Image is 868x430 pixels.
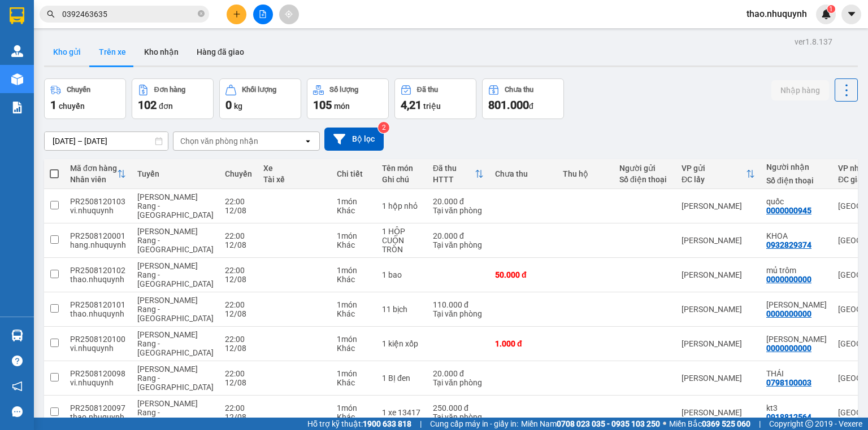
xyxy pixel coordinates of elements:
div: 0932829374 [766,240,811,249]
span: 4,21 [401,98,422,112]
div: 1 kiện xốp [382,339,422,348]
span: 102 [138,98,157,112]
th: Toggle SortBy [427,159,489,189]
div: kt3 [766,403,827,413]
div: Tại văn phòng [433,309,484,318]
div: PR2508120102 [70,266,126,275]
div: [PERSON_NAME] [682,305,755,314]
img: warehouse-icon [11,45,23,57]
span: copyright [805,420,813,428]
div: 250.000 đ [433,403,484,413]
div: [PERSON_NAME] [682,408,755,417]
th: Toggle SortBy [676,159,761,189]
span: message [12,406,23,417]
div: PR2508120100 [70,335,126,344]
div: 12/08 [225,240,252,249]
span: caret-down [847,9,857,19]
div: 1 xe 13417 [382,408,422,417]
div: 12/08 [225,206,252,215]
div: 22:00 [225,300,252,309]
span: thao.nhuquynh [737,7,816,21]
div: PR2508120097 [70,403,126,413]
div: Đã thu [433,164,475,173]
div: vi.nhuquynh [70,206,126,215]
span: aim [285,10,293,18]
div: Tài xế [263,175,325,184]
div: Đơn hàng [154,86,185,94]
div: Tuyến [137,169,214,178]
img: icon-new-feature [821,9,831,19]
div: 1 BỊ đen [382,374,422,383]
span: [PERSON_NAME] Rang - [GEOGRAPHIC_DATA] [137,261,214,288]
img: logo-vxr [10,7,24,24]
div: thao.nhuquynh [70,309,126,318]
button: Kho gửi [44,38,90,65]
div: Chưa thu [495,169,552,178]
span: kg [234,102,242,111]
div: Khác [337,275,371,284]
div: 1 món [337,197,371,206]
button: Hàng đã giao [188,38,253,65]
div: 22:00 [225,369,252,378]
div: 0000000000 [766,309,811,318]
div: phương trang [766,300,827,309]
div: thao.nhuquynh [70,413,126,422]
div: 12/08 [225,344,252,353]
div: 22:00 [225,335,252,344]
span: chuyến [59,102,85,111]
div: bánh pía [766,335,827,344]
div: Chuyến [67,86,90,94]
div: KHOA [766,231,827,240]
div: Chuyến [225,169,252,178]
span: món [334,102,350,111]
span: 801.000 [488,98,529,112]
span: đơn [159,102,173,111]
button: Số lượng105món [307,78,389,119]
div: Khác [337,413,371,422]
div: Khối lượng [242,86,276,94]
button: Trên xe [90,38,135,65]
div: [PERSON_NAME] [682,339,755,348]
div: Chi tiết [337,169,371,178]
span: đ [529,102,533,111]
button: file-add [253,5,273,24]
div: vi.nhuquynh [70,378,126,387]
span: [PERSON_NAME] Rang - [GEOGRAPHIC_DATA] [137,227,214,254]
button: Chưa thu801.000đ [482,78,564,119]
div: 22:00 [225,266,252,275]
div: 0798100003 [766,378,811,387]
div: 1 món [337,300,371,309]
strong: 1900 633 818 [363,419,411,428]
span: 0 [225,98,232,112]
div: ĐC lấy [682,175,746,184]
strong: 0369 525 060 [702,419,750,428]
button: Kho nhận [135,38,188,65]
div: Chưa thu [505,86,533,94]
div: Nhân viên [70,175,117,184]
div: 0000000000 [766,344,811,353]
div: PR2508120103 [70,197,126,206]
span: Miền Nam [521,418,660,430]
input: Tìm tên, số ĐT hoặc mã đơn [62,8,196,20]
div: quốc [766,197,827,206]
div: 12/08 [225,275,252,284]
div: 1 món [337,335,371,344]
div: [PERSON_NAME] [682,270,755,279]
button: Khối lượng0kg [219,78,301,119]
div: Thu hộ [563,169,608,178]
span: Hỗ trợ kỹ thuật: [307,418,411,430]
div: Tại văn phòng [433,206,484,215]
div: 20.000 đ [433,197,484,206]
div: Số điện thoại [619,175,670,184]
div: 12/08 [225,378,252,387]
div: THÁI [766,369,827,378]
span: ⚪️ [663,422,666,426]
div: 11 bịch [382,305,422,314]
div: hang.nhuquynh [70,240,126,249]
div: Khác [337,240,371,249]
div: Tên món [382,164,422,173]
img: solution-icon [11,102,23,113]
div: 20.000 đ [433,231,484,240]
button: plus [227,5,246,24]
span: 105 [313,98,332,112]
